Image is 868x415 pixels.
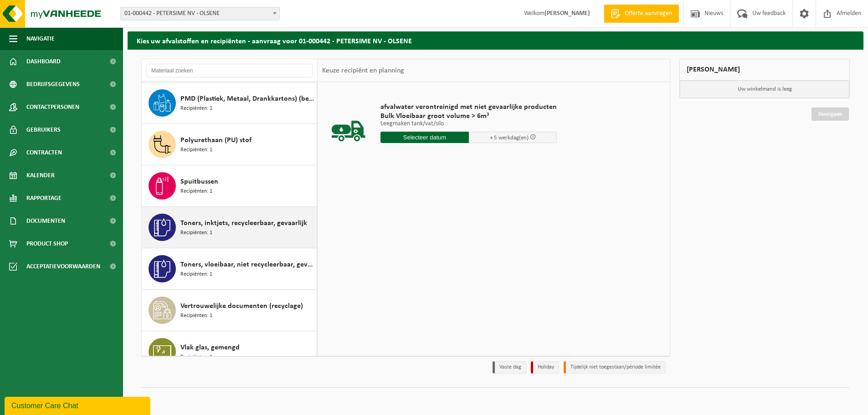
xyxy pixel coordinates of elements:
span: Recipiënten: 1 [180,104,212,113]
span: 01-000442 - PETERSIME NV - OLSENE [120,7,280,20]
span: Rapportage [26,187,62,210]
span: Acceptatievoorwaarden [26,255,100,278]
button: Spuitbussen Recipiënten: 1 [142,165,317,207]
input: Selecteer datum [380,132,469,143]
span: Polyurethaan (PU) stof [180,135,252,146]
input: Materiaal zoeken [146,64,313,77]
span: Contracten [26,141,62,164]
button: Vertrouwelijke documenten (recyclage) Recipiënten: 1 [142,290,317,331]
span: Toners, inktjets, recycleerbaar, gevaarlijk [180,218,307,229]
div: Keuze recipiënt en planning [318,59,409,82]
span: Recipiënten: 1 [180,270,212,279]
span: Offerte aanvragen [622,9,674,18]
span: Vlak glas, gemengd [180,342,240,353]
span: Recipiënten: 1 [180,353,212,362]
h2: Kies uw afvalstoffen en recipiënten - aanvraag voor 01-000442 - PETERSIME NV - OLSENE [128,31,863,49]
button: Toners, inktjets, recycleerbaar, gevaarlijk Recipiënten: 1 [142,207,317,248]
span: Product Shop [26,232,68,255]
span: Spuitbussen [180,176,218,187]
button: Toners, vloeibaar, niet recycleerbaar, gevaarlijk Recipiënten: 1 [142,248,317,290]
strong: [PERSON_NAME] [544,10,590,17]
p: Uw winkelmand is leeg [680,81,849,98]
p: Leegmaken tank/vat/silo [380,121,557,127]
span: afvalwater verontreinigd met niet gevaarlijke producten [380,102,557,112]
button: Polyurethaan (PU) stof Recipiënten: 1 [142,124,317,165]
span: + 5 werkdag(en) [490,135,529,141]
span: Recipiënten: 1 [180,312,212,320]
span: Dashboard [26,50,61,73]
div: [PERSON_NAME] [679,59,850,81]
iframe: chat widget [5,395,152,415]
button: PMD (Plastiek, Metaal, Drankkartons) (bedrijven) Recipiënten: 1 [142,82,317,124]
span: Gebruikers [26,118,61,141]
span: Kalender [26,164,55,187]
li: Tijdelijk niet toegestaan/période limitée [564,361,666,374]
li: Vaste dag [493,361,526,374]
span: Bulk Vloeibaar groot volume > 6m³ [380,112,557,121]
span: Recipiënten: 1 [180,146,212,154]
span: PMD (Plastiek, Metaal, Drankkartons) (bedrijven) [180,93,314,104]
span: 01-000442 - PETERSIME NV - OLSENE [121,7,279,20]
span: Recipiënten: 1 [180,229,212,237]
a: Doorgaan [812,108,849,121]
span: Contactpersonen [26,96,79,118]
span: Bedrijfsgegevens [26,73,80,96]
li: Holiday [531,361,559,374]
button: Vlak glas, gemengd Recipiënten: 1 [142,331,317,372]
span: Recipiënten: 1 [180,187,212,196]
span: Navigatie [26,27,55,50]
span: Toners, vloeibaar, niet recycleerbaar, gevaarlijk [180,259,314,270]
span: Vertrouwelijke documenten (recyclage) [180,301,303,312]
a: Offerte aanvragen [604,5,679,23]
span: Documenten [26,210,65,232]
